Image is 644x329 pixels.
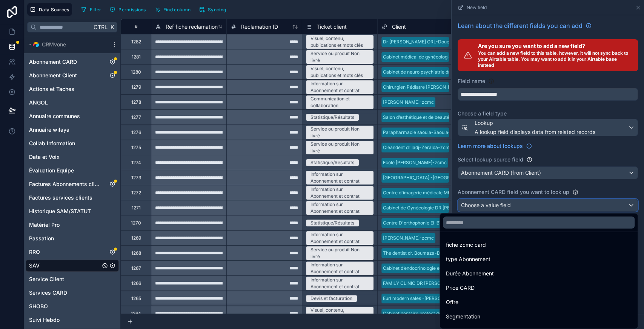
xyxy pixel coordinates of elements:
div: Information sur Abonnement et contrat [310,171,369,184]
a: Syncing [196,4,232,15]
div: 1267 [131,265,141,271]
div: Centre d'imagerie médicale MELBOUCY-[GEOGRAPHIC_DATA]-zcmc [383,189,532,196]
div: Visuel, contenu, publications et mots clés [310,35,369,49]
div: Statistique/Résultats [310,159,354,166]
div: Visuel, contenu, publications et mots clés [310,65,369,79]
span: K [109,25,115,30]
div: 1273 [131,175,141,181]
div: 1269 [131,235,141,241]
span: Data Sources [39,7,69,12]
div: 1272 [131,190,141,196]
div: 1271 [132,205,141,211]
div: Cabinet dentaire protect dental Dr. Arab-Ouled Moussa-zcmc [383,310,515,317]
div: 1281 [132,54,141,60]
div: Chirurgien Pédiatre [PERSON_NAME]-Ain Benian-zcmc [383,84,502,91]
div: Ecole [PERSON_NAME]-zcmc [383,159,447,166]
div: Cleandent dr ladj-Zeralda-zcmc [383,144,452,151]
div: Dr [PERSON_NAME] ORL-Douera-zcmc [383,38,468,45]
div: Service ou produit Non livré [310,126,369,139]
button: Permissions [107,4,148,15]
div: 1282 [131,39,141,45]
span: Syncing [208,7,226,12]
div: # [127,24,145,29]
div: [GEOGRAPHIC_DATA] -[GEOGRAPHIC_DATA]-zcmc [383,174,493,181]
span: Segmentation [446,312,480,321]
div: Information sur Abonnement et contrat [310,261,369,275]
div: 1268 [131,250,141,256]
div: [PERSON_NAME]-zcmc [383,235,434,241]
button: Filter [78,4,104,15]
div: Communication et collaboration [310,95,369,109]
button: Find column [152,4,193,15]
span: Client [392,23,406,31]
div: Devis et facturation [310,295,352,302]
div: Cabinet de Gynécologie DR [PERSON_NAME]-zcmc [383,204,493,211]
div: Parapharmacie saoula-Saoula-zcmc [383,129,463,136]
div: 1264 [131,311,141,317]
div: Statistique/Résultats [310,114,354,121]
div: The dentist dr. Boumaza-Draria-zcmc [383,250,465,257]
button: Data Sources [27,3,72,16]
a: Permissions [107,4,151,15]
span: Price CARD [446,283,475,292]
div: 1279 [131,84,141,90]
div: 1278 [131,99,141,105]
div: Service ou produit Non livré [310,141,369,154]
div: Service ou produit Non livré [310,50,369,64]
div: 1266 [131,280,141,286]
div: Cabinet médical de gynécologie dr [PERSON_NAME]-zcmc [383,54,509,60]
span: type Abonnement [446,255,490,264]
div: 1265 [131,295,141,301]
div: Salon d’esthétique et de beauté La main d’or asma-[PERSON_NAME]-zcmc [383,114,543,121]
div: Eurl modern sales -[PERSON_NAME]-zcmc [383,295,475,302]
div: 1276 [131,129,141,135]
div: Visuel, contenu, publications et mots clés [310,307,369,320]
div: Information sur Abonnement et contrat [310,277,369,290]
div: FAMILY CLINIC DR [PERSON_NAME] Ouanoughi-Boufarik-zcmc [383,280,519,287]
div: Statistique/Résultats [310,220,354,226]
span: Find column [163,7,191,12]
span: Durée Abonnement [446,269,494,278]
div: 1280 [131,69,141,75]
div: 1274 [131,160,141,166]
span: Ctrl [93,22,108,32]
div: Information sur Abonnement et contrat [310,80,369,94]
div: Information sur Abonnement et contrat [310,186,369,200]
button: Syncing [196,4,229,15]
span: Reclamation ID [241,23,278,31]
span: Offre [446,298,458,307]
span: fiche zcmc card [446,240,486,249]
span: Filter [90,7,101,12]
div: 1275 [131,145,141,151]
span: Ref fiche reclamation [166,23,218,31]
div: Information sur Abonnement et contrat [310,231,369,245]
div: Centre D'orthophonie El IBTISSAMA-Draria-zcmc [383,220,490,226]
div: Information sur Abonnement et contrat [310,201,369,215]
div: 1277 [131,114,141,120]
div: Service ou produit Non livré [310,246,369,260]
div: [PERSON_NAME]-zcmc [383,99,434,106]
span: Permissions [118,7,146,12]
span: Ticket client [317,23,347,31]
div: Cabinet de neuro psychiatrie dr a kaci-Zeralda-zcmc [383,69,497,75]
div: 1270 [131,220,141,226]
div: Cabinet d’endocrinologie et de diabètologie Dr [PERSON_NAME]-Birtouta-zcmc [383,265,552,272]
